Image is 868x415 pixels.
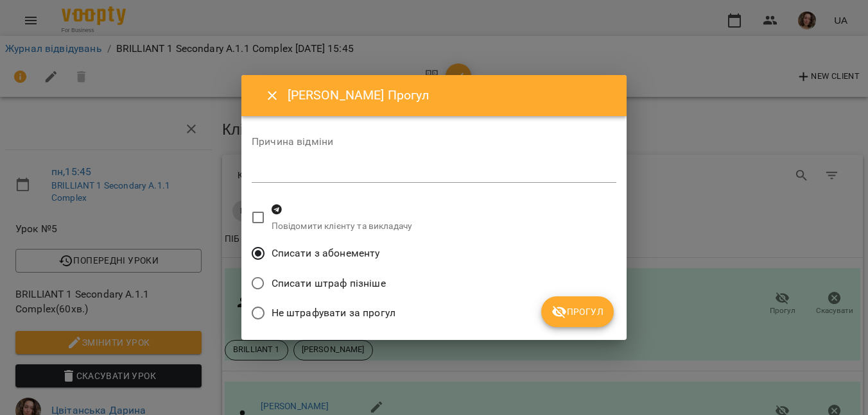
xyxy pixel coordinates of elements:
[257,80,288,111] button: Close
[551,304,603,319] span: Прогул
[252,137,616,147] label: Причина відміни
[272,246,380,261] span: Списати з абонементу
[272,220,413,233] p: Повідомити клієнту та викладачу
[272,276,386,291] span: Списати штраф пізніше
[288,85,611,105] h6: [PERSON_NAME] Прогул
[541,296,614,327] button: Прогул
[272,305,395,321] span: Не штрафувати за прогул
